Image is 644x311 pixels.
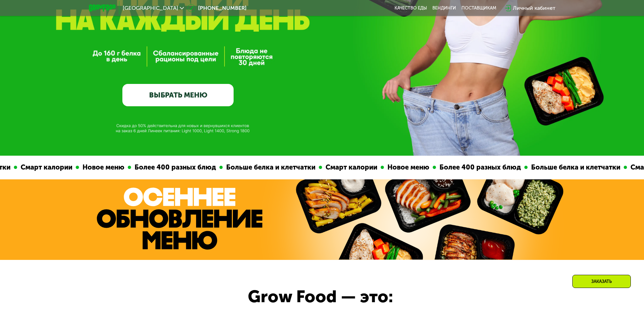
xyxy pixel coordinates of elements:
div: Более 400 разных блюд [544,162,633,173]
div: Смарт калории [430,162,489,173]
a: Вендинги [432,5,456,11]
div: Заказать [572,275,631,288]
a: ВЫБРАТЬ МЕНЮ [122,84,234,106]
div: Более 400 разных блюд [239,162,328,173]
div: Новое меню [187,162,236,173]
span: [GEOGRAPHIC_DATA] [123,5,178,11]
div: Смарт калории [125,162,184,173]
a: [PHONE_NUMBER] [187,4,246,12]
div: Больше белка и клетчатки [26,162,122,173]
div: поставщикам [461,5,496,11]
div: Больше белка и клетчатки [331,162,427,173]
a: Качество еды [395,5,427,11]
div: Grow Food — это: [248,284,419,310]
div: Новое меню [492,162,541,173]
div: Личный кабинет [513,4,555,12]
